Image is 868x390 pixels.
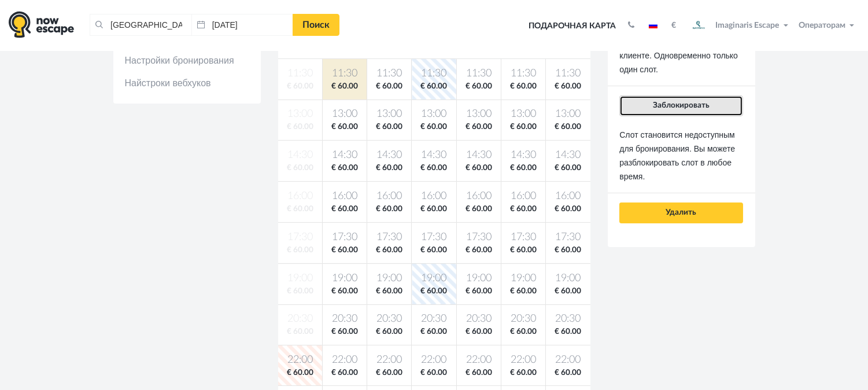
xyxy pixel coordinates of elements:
span: 11:30 [370,67,409,81]
span: € 60.00 [504,122,543,133]
span: 14:30 [459,148,498,163]
span: 17:30 [504,230,543,245]
span: 20:30 [370,312,409,326]
span: 20:30 [459,312,498,326]
span: € 60.00 [459,286,498,297]
span: € 60.00 [370,163,409,174]
span: € 60.00 [370,245,409,256]
span: 19:00 [459,271,498,286]
span: € 60.00 [459,122,498,133]
button: Imaginaris Escape [685,14,793,37]
span: € 60.00 [325,122,364,133]
a: Поиск [293,14,339,36]
span: € 60.00 [459,245,498,256]
span: € 60.00 [414,286,453,297]
span: € 60.00 [548,326,588,337]
span: 17:30 [548,230,588,245]
span: € 60.00 [414,122,453,133]
span: € 60.00 [504,204,543,215]
span: € 60.00 [504,286,543,297]
span: Операторам [799,21,845,30]
span: € 60.00 [370,286,409,297]
span: 20:30 [414,312,453,326]
span: 11:30 [414,67,453,81]
span: 22:00 [504,353,543,367]
span: 14:30 [504,148,543,163]
a: Найстроки вебхуков [113,72,261,94]
span: Заблокировать [653,101,710,109]
span: € 60.00 [325,245,364,256]
span: € 60.00 [414,204,453,215]
span: € 60.00 [459,367,498,378]
span: € 60.00 [504,163,543,174]
span: € 60.00 [459,163,498,174]
span: 16:00 [370,189,409,204]
span: 13:00 [459,107,498,122]
span: € 60.00 [414,367,453,378]
span: Imaginaris Escape [716,19,780,30]
span: 17:30 [414,230,453,245]
span: € 60.00 [504,245,543,256]
span: 22:00 [459,353,498,367]
span: € 60.00 [370,122,409,133]
span: 22:00 [548,353,588,367]
span: 16:00 [548,189,588,204]
span: € 60.00 [280,367,320,378]
span: 14:30 [414,148,453,163]
span: 16:00 [414,189,453,204]
span: € 60.00 [370,204,409,215]
span: 14:30 [370,148,409,163]
span: Удалить [666,208,697,216]
span: € 60.00 [548,122,588,133]
span: 13:00 [504,107,543,122]
span: € 60.00 [459,326,498,337]
span: 17:30 [370,230,409,245]
span: € 60.00 [414,245,453,256]
span: 20:30 [325,312,364,326]
span: € 60.00 [504,81,543,92]
span: 13:00 [548,107,588,122]
span: 19:00 [370,271,409,286]
span: 11:30 [325,67,364,81]
span: 20:30 [548,312,588,326]
span: 11:30 [504,67,543,81]
span: € 60.00 [325,286,364,297]
span: € 60.00 [504,326,543,337]
span: 16:00 [504,189,543,204]
span: € 60.00 [504,367,543,378]
span: 20:30 [504,312,543,326]
span: € 60.00 [325,367,364,378]
span: 22:00 [414,353,453,367]
span: 11:30 [459,67,498,81]
span: 17:30 [325,230,364,245]
span: 11:30 [548,67,588,81]
span: € 60.00 [548,81,588,92]
span: € 60.00 [370,326,409,337]
img: logo [9,11,74,38]
span: € 60.00 [370,367,409,378]
span: € 60.00 [459,204,498,215]
span: 19:00 [414,271,453,286]
button: Операторам [796,20,859,31]
span: 16:00 [325,189,364,204]
button: Удалить [619,203,743,223]
span: 16:00 [459,189,498,204]
span: € 60.00 [548,367,588,378]
span: € 60.00 [548,245,588,256]
input: Город или название квеста [90,14,191,36]
span: € 60.00 [414,163,453,174]
span: € 60.00 [548,286,588,297]
button: Заблокировать [619,95,743,116]
span: 17:30 [459,230,498,245]
span: 19:00 [325,271,364,286]
a: Подарочная карта [525,13,620,39]
span: 22:00 [325,353,364,367]
span: € 60.00 [414,81,453,92]
span: € 60.00 [325,326,364,337]
span: € 60.00 [325,81,364,92]
button: € [666,20,682,31]
a: Настройки бронирования [113,49,261,72]
span: 14:30 [325,148,364,163]
span: 13:00 [325,107,364,122]
span: 22:00 [370,353,409,367]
